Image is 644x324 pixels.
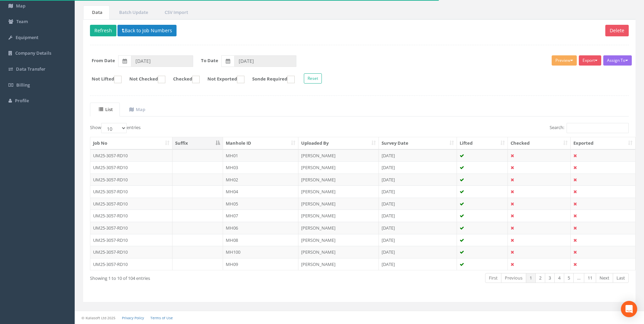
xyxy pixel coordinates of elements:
input: From Date [131,55,193,67]
td: MH09 [223,258,298,270]
a: … [573,273,584,283]
td: UM25-3057-RD10 [90,210,172,222]
td: [PERSON_NAME] [298,222,379,234]
span: Data Transfer [16,66,45,72]
label: Checked [166,76,200,83]
td: [PERSON_NAME] [298,185,379,198]
a: Previous [501,273,526,283]
td: UM25-3057-RD10 [90,198,172,210]
span: Company Details [15,50,51,56]
a: 5 [564,273,574,283]
a: Map [121,103,152,116]
label: From Date [92,57,115,64]
uib-tab-heading: List [99,106,113,112]
th: Checked: activate to sort column ascending [508,137,571,149]
span: Team [16,18,28,24]
td: [DATE] [379,246,457,258]
button: Back to Job Numbers [117,25,177,36]
button: Reset [304,73,322,84]
td: UM25-3057-RD10 [90,149,172,162]
td: MH06 [223,222,298,234]
input: To Date [234,55,296,67]
button: Delete [605,25,629,36]
span: Billing [16,82,30,88]
label: Sonde Required [245,76,295,83]
a: Batch Update [110,5,155,19]
span: Equipment [16,34,38,40]
td: UM25-3057-RD10 [90,234,172,246]
td: MH07 [223,210,298,222]
a: Next [596,273,613,283]
td: [PERSON_NAME] [298,149,379,162]
label: Not Exported [201,76,244,83]
td: MH01 [223,149,298,162]
th: Lifted: activate to sort column ascending [457,137,508,149]
a: Last [613,273,629,283]
td: [PERSON_NAME] [298,161,379,174]
button: Assign To [603,55,632,66]
td: UM25-3057-RD10 [90,174,172,186]
td: [DATE] [379,234,457,246]
td: UM25-3057-RD10 [90,258,172,270]
span: Map [16,3,25,9]
label: Search: [550,123,629,133]
td: [DATE] [379,185,457,198]
input: Search: [567,123,629,133]
td: UM25-3057-RD10 [90,246,172,258]
a: Terms of Use [150,316,173,320]
button: Preview [552,55,577,66]
a: First [485,273,501,283]
th: Uploaded By: activate to sort column ascending [298,137,379,149]
td: [PERSON_NAME] [298,198,379,210]
td: [DATE] [379,198,457,210]
td: [DATE] [379,258,457,270]
td: [DATE] [379,149,457,162]
td: [PERSON_NAME] [298,174,379,186]
select: Showentries [101,123,127,133]
div: Showing 1 to 10 of 104 entries [90,272,309,282]
a: 1 [526,273,536,283]
td: MH03 [223,161,298,174]
td: [PERSON_NAME] [298,210,379,222]
td: [DATE] [379,210,457,222]
td: MH08 [223,234,298,246]
a: 2 [535,273,545,283]
a: 3 [545,273,555,283]
label: To Date [201,57,218,64]
td: [DATE] [379,174,457,186]
td: UM25-3057-RD10 [90,222,172,234]
td: [PERSON_NAME] [298,246,379,258]
a: Privacy Policy [122,316,144,320]
uib-tab-heading: Map [129,106,145,112]
a: 4 [554,273,564,283]
button: Refresh [90,25,116,36]
td: MH02 [223,174,298,186]
a: List [90,103,120,116]
div: Open Intercom Messenger [621,301,637,317]
td: MH04 [223,185,298,198]
th: Job No: activate to sort column ascending [90,137,172,149]
td: UM25-3057-RD10 [90,185,172,198]
td: UM25-3057-RD10 [90,161,172,174]
th: Exported: activate to sort column ascending [571,137,635,149]
small: © Kullasoft Ltd 2025 [81,316,115,320]
td: [DATE] [379,161,457,174]
label: Show entries [90,123,141,133]
th: Manhole ID: activate to sort column ascending [223,137,298,149]
td: [PERSON_NAME] [298,234,379,246]
label: Not Lifted [85,76,122,83]
td: MH05 [223,198,298,210]
td: [DATE] [379,222,457,234]
a: 11 [584,273,596,283]
label: Not Checked [123,76,165,83]
a: Data [83,5,110,19]
button: Export [579,55,601,66]
th: Suffix: activate to sort column descending [172,137,223,149]
a: CSV Import [156,5,195,19]
td: MH100 [223,246,298,258]
td: [PERSON_NAME] [298,258,379,270]
th: Survey Date: activate to sort column ascending [379,137,457,149]
span: Profile [15,97,29,104]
